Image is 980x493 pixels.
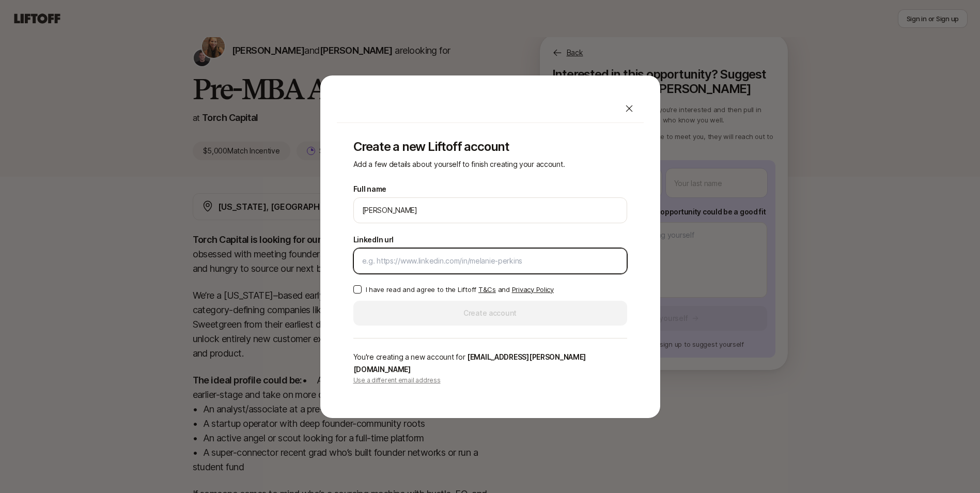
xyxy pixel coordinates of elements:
input: e.g. Melanie Perkins [362,204,618,217]
p: You're creating a new account for [353,351,627,376]
label: Full name [353,183,386,195]
span: [EMAIL_ADDRESS][PERSON_NAME][DOMAIN_NAME] [353,352,586,374]
p: Add a few details about yourself to finish creating your account. [353,158,627,171]
label: LinkedIn url [353,234,394,246]
p: Create a new Liftoff account [353,140,627,154]
p: Use a different email address [353,376,627,385]
button: I have read and agree to the Liftoff T&Cs and Privacy Policy [353,285,362,294]
a: T&Cs [478,285,496,294]
input: e.g. https://www.linkedin.com/in/melanie-perkins [362,255,618,267]
a: Privacy Policy [512,285,554,294]
p: We'll use [PERSON_NAME] as your preferred name. [353,225,534,227]
p: I have read and agree to the Liftoff and [366,284,554,295]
